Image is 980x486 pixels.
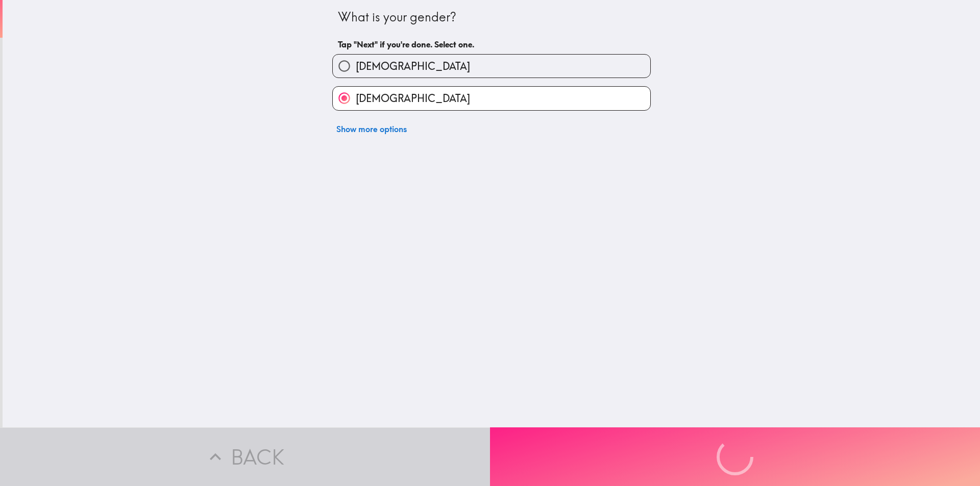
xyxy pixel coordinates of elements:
span: [DEMOGRAPHIC_DATA] [356,59,470,73]
h6: Tap "Next" if you're done. Select one. [338,39,645,50]
button: Show more options [332,119,411,139]
div: What is your gender? [338,9,645,26]
button: [DEMOGRAPHIC_DATA] [333,55,650,78]
span: [DEMOGRAPHIC_DATA] [356,91,470,106]
button: [DEMOGRAPHIC_DATA] [333,87,650,110]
